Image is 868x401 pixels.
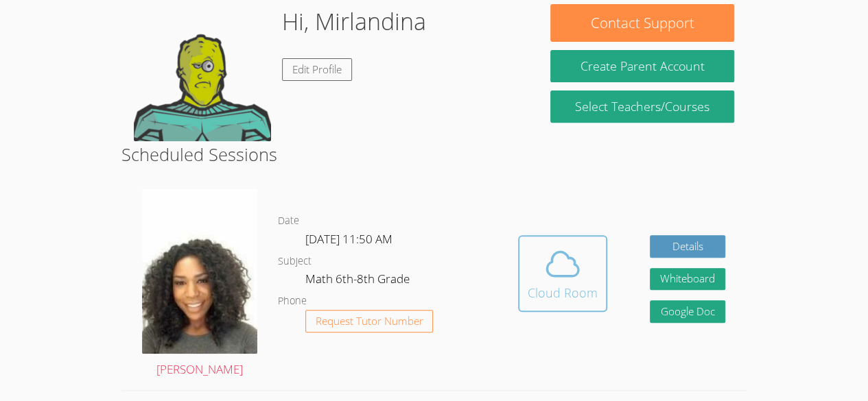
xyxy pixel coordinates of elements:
[650,300,725,323] a: Google Doc
[142,189,257,354] img: avatar.png
[316,316,423,326] span: Request Tutor Number
[278,212,299,230] dt: Date
[282,58,352,81] a: Edit Profile
[305,310,434,332] button: Request Tutor Number
[305,269,412,293] dd: Math 6th-8th Grade
[134,4,271,141] img: default.png
[305,231,392,247] span: [DATE] 11:50 AM
[650,235,725,258] a: Details
[518,235,607,312] button: Cloud Room
[550,4,734,42] button: Contact Support
[550,50,734,82] button: Create Parent Account
[282,4,426,39] h1: Hi, Mirlandina
[528,283,598,302] div: Cloud Room
[278,253,312,270] dt: Subject
[121,141,747,167] h2: Scheduled Sessions
[278,293,307,310] dt: Phone
[650,268,725,291] button: Whiteboard
[550,90,734,123] a: Select Teachers/Courses
[142,189,257,380] a: [PERSON_NAME]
